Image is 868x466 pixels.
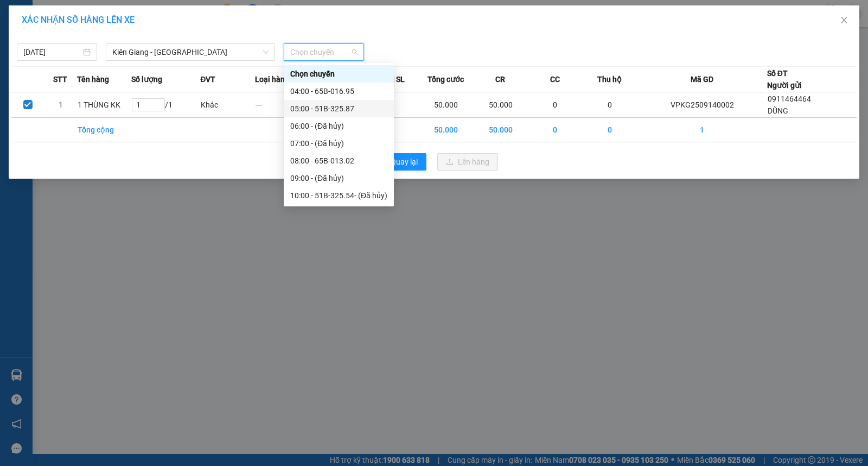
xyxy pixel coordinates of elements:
[840,16,848,24] span: close
[767,67,802,91] div: Số ĐT Người gửi
[528,92,583,118] td: 0
[112,44,269,60] span: Kiên Giang - Cần Thơ
[768,106,788,115] span: DŨNG
[419,92,474,118] td: 50.000
[583,118,637,142] td: 0
[263,49,269,55] span: down
[290,103,387,115] div: 05:00 - 51B-325.87
[5,5,59,59] img: logo.jpg
[290,155,387,167] div: 08:00 - 65B-013.02
[284,65,394,83] div: Chọn chuyến
[473,92,528,118] td: 50.000
[290,68,387,80] div: Chọn chuyến
[23,46,81,58] input: 14/09/2025
[391,156,418,168] span: Quay lại
[473,118,528,142] td: 50.000
[528,118,583,142] td: 0
[77,118,132,142] td: Tổng cộng
[255,73,289,85] span: Loại hàng
[290,190,387,201] div: 10:00 - 51B-325.54 - (Đã hủy)
[200,92,255,118] td: Khác
[62,7,154,21] b: [PERSON_NAME]
[597,73,622,85] span: Thu hộ
[77,73,109,85] span: Tên hàng
[5,78,207,92] li: 1900 8181
[637,92,767,118] td: VPKG2509140002
[290,172,387,184] div: 09:00 - (Đã hủy)
[691,73,713,85] span: Mã GD
[290,137,387,149] div: 07:00 - (Đã hủy)
[131,92,200,118] td: / 1
[131,73,162,85] span: Số lượng
[53,73,67,85] span: STT
[829,5,859,36] button: Close
[550,73,560,85] span: CC
[427,73,464,85] span: Tổng cước
[77,92,132,118] td: 1 THÙNG KK
[583,92,637,118] td: 0
[255,92,310,118] td: ---
[290,120,387,132] div: 06:00 - (Đã hủy)
[370,153,426,171] button: rollbackQuay lại
[768,95,811,103] span: 0911464464
[5,80,14,89] span: phone
[22,15,135,25] span: XÁC NHẬN SỐ HÀNG LÊN XE
[419,118,474,142] td: 50.000
[290,44,358,60] span: Chọn chuyến
[62,26,71,35] span: environment
[200,73,215,85] span: ĐVT
[637,118,767,142] td: 1
[437,153,498,171] button: uploadLên hàng
[290,85,387,97] div: 04:00 - 65B-016.95
[495,73,505,85] span: CR
[5,24,207,79] li: E11, Đường số 8, Khu dân cư Nông [GEOGRAPHIC_DATA], Kv.[GEOGRAPHIC_DATA], [GEOGRAPHIC_DATA]
[44,92,76,118] td: 1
